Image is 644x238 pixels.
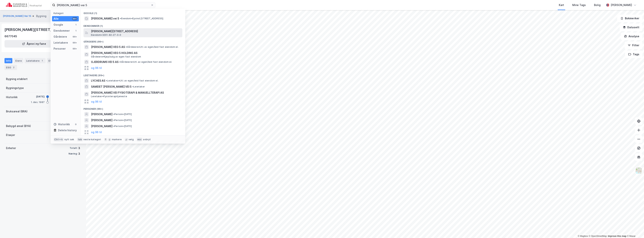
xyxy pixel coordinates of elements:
button: og 96 til [91,130,102,134]
div: 1 [74,23,77,26]
div: Info [4,58,12,63]
span: Eiendom • 3201-82-27-0-0 [91,34,121,37]
div: 99+ [72,35,77,38]
div: Leietakere (99+) [80,71,185,78]
button: Analyse [621,33,643,40]
div: Næring: [69,152,78,155]
div: esc [137,138,142,141]
a: Mapbox [578,235,588,237]
div: Alle [54,16,59,21]
div: Totalt: [70,147,78,150]
span: LYCHES AS [91,78,105,83]
div: Kart [559,3,564,7]
div: 1 [74,29,77,32]
div: ESG [4,65,17,70]
div: Bolig [594,3,601,7]
div: 6677045 [4,34,17,39]
span: Gårdeiere • Utl. av egen/leid fast eiendom el. [119,60,172,63]
a: OpenStreetMap [589,235,607,237]
span: • [113,125,114,128]
span: Gårdeiere • Kjøp/salg av egen fast eiendom [91,55,141,58]
button: og 96 til [91,66,102,70]
div: nytt søk [64,138,74,141]
div: Kontrollprogram for chat [625,220,644,238]
span: Person • [DATE] [113,119,132,122]
iframe: Chat Widget [625,220,644,238]
div: 1. des. 1987 [30,101,45,104]
input: Søk på adresse, matrikkel, gårdeiere, leietakere eller personer [55,2,151,8]
span: Person • [DATE] [113,113,132,116]
div: 99+ [72,47,77,50]
span: GJERDRUMS VEI 5 AS [91,60,119,64]
div: Etasjer [6,133,15,137]
div: Personer [54,46,66,51]
span: Eiendom • Eyvind [STREET_ADDRESS] [120,17,163,20]
div: Google [54,22,63,27]
div: [PERSON_NAME] [611,3,632,7]
button: og 96 til [91,99,102,104]
span: • [126,46,127,48]
div: Bygning etablert [6,77,28,81]
div: Leietakere [25,58,45,63]
button: Bokmerker [617,15,643,22]
button: [PERSON_NAME] Vei 15 [3,14,32,18]
a: Improve this map [608,235,626,237]
span: Person • [DATE] [113,125,132,128]
span: Leietaker [132,85,145,88]
span: [PERSON_NAME] [91,124,113,128]
span: [PERSON_NAME][STREET_ADDRESS] [91,29,181,34]
span: [PERSON_NAME] vei 5 [91,16,119,21]
div: Leietakere [54,40,68,45]
span: Leietaker • Fysioterapitjeneste [91,95,127,98]
button: Tags [625,51,643,58]
div: Etasjer og enheter [48,59,72,62]
div: 3 [78,151,80,156]
div: Gårdeiere (99+) [80,37,185,44]
div: Bygningstype [6,86,24,90]
span: [PERSON_NAME] VEG 5 HOLDING AS [91,51,181,55]
div: 99+ [72,17,77,20]
div: Ctrl + k [54,138,64,141]
div: Bruksareal (BRA) [6,109,28,114]
div: Google (1) [80,9,185,16]
button: Datasett [620,24,643,31]
span: Gårdeiere • Utl. av egen/leid fast eiendom el. [126,46,178,48]
div: Bebygd areal (BYA) [6,124,31,128]
div: 2 [12,66,16,69]
div: 3 [78,146,80,150]
div: Personer (99+) [80,104,185,111]
span: • [119,60,120,63]
div: Kategori [54,12,79,15]
button: Åpne i ny fane [4,40,64,48]
div: 1 [40,59,44,63]
div: Historikk [6,95,18,99]
span: [PERSON_NAME] [91,112,113,116]
div: neste kategori [83,138,101,141]
div: avbryt [143,138,151,141]
span: • [132,85,133,88]
img: Z [635,167,642,174]
div: 99+ [72,41,77,44]
div: [DATE] [30,95,45,98]
div: Eiendommer [54,28,70,33]
span: • [120,17,121,20]
span: SAMEIET [PERSON_NAME] VEI 5 [91,84,132,89]
img: cushman-wakefield-realkapital-logo.202ea83816669bd177139c58696a8fa1.svg [6,2,42,8]
div: tab [77,138,83,141]
div: Gårdeiere [54,34,67,39]
span: [PERSON_NAME] VEG 5 AS [91,45,125,49]
span: Leietaker • Utl. av egen/leid fast eiendom el. [106,79,158,82]
div: Bygning [36,14,46,18]
div: Delete history [58,128,77,133]
div: velg [129,138,134,141]
div: Mine Tags [572,3,586,7]
div: Enheter [6,146,16,150]
div: Historikk [54,122,70,127]
span: • [106,79,107,82]
div: 0 [74,123,77,126]
button: Filter [625,42,643,49]
div: Eiere [14,58,23,63]
span: • [113,119,114,122]
span: [PERSON_NAME] VEI FYSIOTERAPI & MANUELLTERAPI AS [91,90,181,95]
div: [PERSON_NAME][STREET_ADDRESS] [4,27,71,33]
